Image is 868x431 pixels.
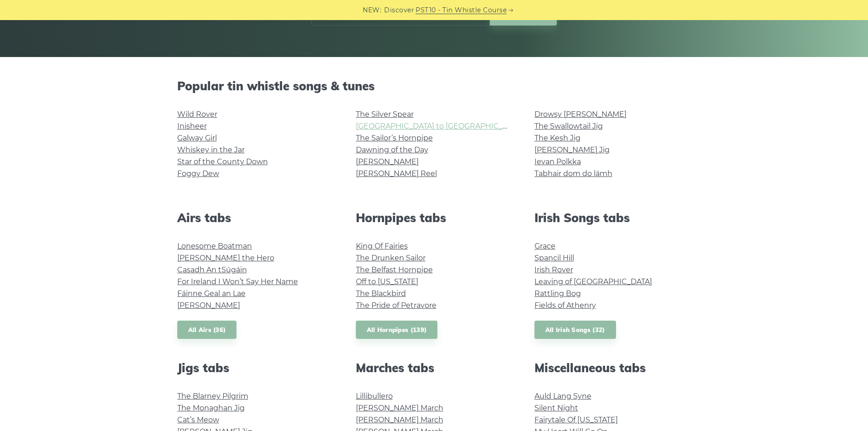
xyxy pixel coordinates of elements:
[534,169,612,178] a: Tabhair dom do lámh
[534,157,581,166] a: Ievan Polkka
[356,277,418,286] a: Off to [US_STATE]
[534,110,627,119] a: Drowsy [PERSON_NAME]
[177,392,248,400] a: The Blarney Pilgrim
[534,145,610,154] a: [PERSON_NAME] Jig
[177,157,268,166] a: Star of the County Down
[534,321,616,339] a: All Irish Songs (32)
[356,361,513,375] h2: Marches tabs
[177,122,207,130] a: Inisheer
[534,392,591,400] a: Auld Lang Syne
[356,145,428,154] a: Dawning of the Day
[177,415,219,424] a: Cat’s Meow
[356,122,524,130] a: [GEOGRAPHIC_DATA] to [GEOGRAPHIC_DATA]
[534,415,618,424] a: Fairytale Of [US_STATE]
[534,134,580,142] a: The Kesh Jig
[534,361,691,375] h2: Miscellaneous tabs
[356,254,426,262] a: The Drunken Sailor
[534,277,652,286] a: Leaving of [GEOGRAPHIC_DATA]
[177,361,334,375] h2: Jigs tabs
[177,134,217,142] a: Galway Girl
[356,134,433,142] a: The Sailor’s Hornpipe
[384,5,414,16] span: Discover
[363,5,381,16] span: NEW:
[356,392,393,400] a: Lillibullero
[177,321,237,339] a: All Airs (36)
[356,289,406,298] a: The Blackbird
[356,242,408,250] a: King Of Fairies
[356,415,443,424] a: [PERSON_NAME] March
[534,254,574,262] a: Spancil Hill
[177,211,334,225] h2: Airs tabs
[177,404,245,412] a: The Monaghan Jig
[177,277,298,286] a: For Ireland I Won’t Say Her Name
[177,289,246,298] a: Fáinne Geal an Lae
[177,242,252,250] a: Lonesome Boatman
[534,289,581,298] a: Rattling Bog
[356,301,437,310] a: The Pride of Petravore
[177,301,240,310] a: [PERSON_NAME]
[177,145,245,154] a: Whiskey in the Jar
[177,265,247,274] a: Casadh An tSúgáin
[177,79,691,93] h2: Popular tin whistle songs & tunes
[534,122,603,130] a: The Swallowtail Jig
[177,110,217,119] a: Wild Rover
[534,265,573,274] a: Irish Rover
[356,169,437,178] a: [PERSON_NAME] Reel
[416,5,507,16] a: PST10 - Tin Whistle Course
[356,157,419,166] a: [PERSON_NAME]
[177,169,219,178] a: Foggy Dew
[534,301,596,310] a: Fields of Athenry
[177,254,274,262] a: [PERSON_NAME] the Hero
[356,265,433,274] a: The Belfast Hornpipe
[356,110,414,119] a: The Silver Spear
[356,321,438,339] a: All Hornpipes (139)
[534,404,578,412] a: Silent Night
[356,404,443,412] a: [PERSON_NAME] March
[356,211,513,225] h2: Hornpipes tabs
[534,242,555,250] a: Grace
[534,211,691,225] h2: Irish Songs tabs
